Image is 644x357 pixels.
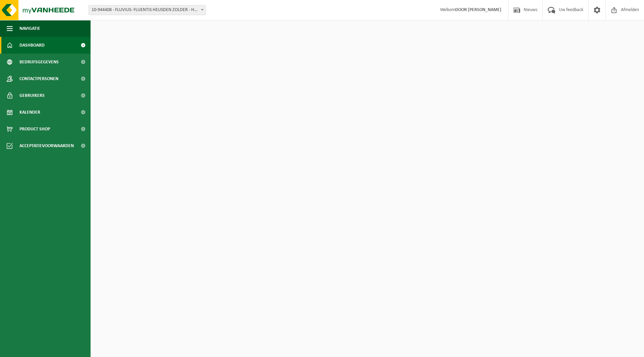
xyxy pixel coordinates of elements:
span: 10-944408 - FLUVIUS- FLUENTIS HEUSDEN ZOLDER - HEUSDEN-ZOLDER [89,5,206,15]
span: Bedrijfsgegevens [19,54,59,70]
span: Product Shop [19,121,50,137]
strong: DOOR [PERSON_NAME] [455,7,501,12]
span: Dashboard [19,37,45,54]
span: Contactpersonen [19,70,58,87]
span: Navigatie [19,20,40,37]
span: Acceptatievoorwaarden [19,137,74,154]
span: Gebruikers [19,87,45,104]
span: Kalender [19,104,40,121]
span: 10-944408 - FLUVIUS- FLUENTIS HEUSDEN ZOLDER - HEUSDEN-ZOLDER [89,5,206,15]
